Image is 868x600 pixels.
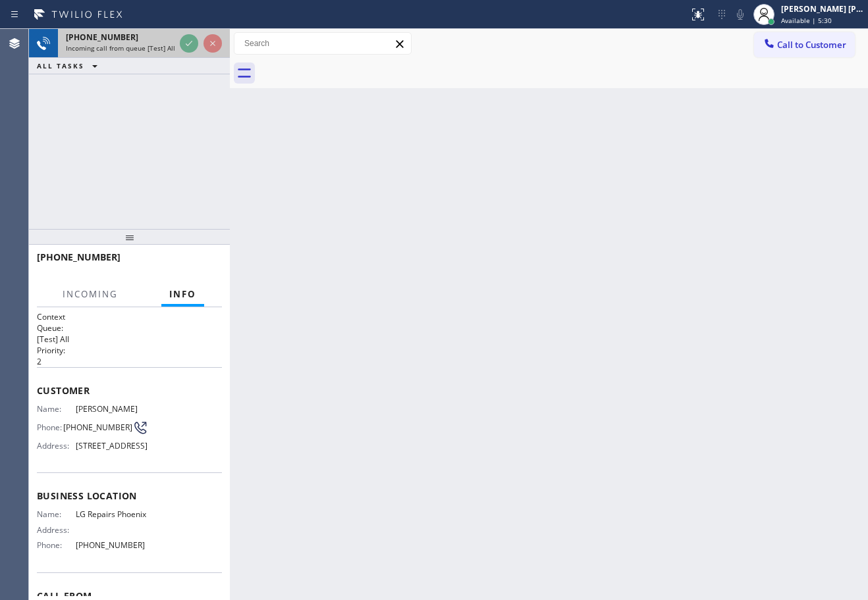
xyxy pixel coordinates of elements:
[37,334,222,345] p: [Test] All
[63,422,132,432] span: [PHONE_NUMBER]
[777,39,846,51] span: Call to Customer
[76,540,148,550] span: [PHONE_NUMBER]
[37,404,76,414] span: Name:
[37,540,76,550] span: Phone:
[37,251,121,263] span: [PHONE_NUMBER]
[37,311,222,322] h1: Context
[161,282,204,307] button: Info
[66,43,175,53] span: Incoming call from queue [Test] All
[37,61,84,70] span: ALL TASKS
[63,288,118,300] span: Incoming
[37,509,76,519] span: Name:
[754,32,855,57] button: Call to Customer
[37,345,222,356] h2: Priority:
[180,34,198,53] button: Accept
[37,422,63,432] span: Phone:
[37,384,222,397] span: Customer
[37,441,76,451] span: Address:
[781,16,832,25] span: Available | 5:30
[169,288,196,300] span: Info
[76,509,148,519] span: LG Repairs Phoenix
[234,33,411,54] input: Search
[29,58,111,74] button: ALL TASKS
[781,3,864,14] div: [PERSON_NAME] [PERSON_NAME] Dahil
[37,489,222,502] span: Business location
[76,404,148,414] span: [PERSON_NAME]
[66,32,138,43] span: [PHONE_NUMBER]
[203,34,222,53] button: Reject
[731,5,749,24] button: Mute
[76,441,148,451] span: [STREET_ADDRESS]
[37,322,222,334] h2: Queue:
[37,356,222,367] p: 2
[55,282,126,307] button: Incoming
[37,525,76,535] span: Address:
